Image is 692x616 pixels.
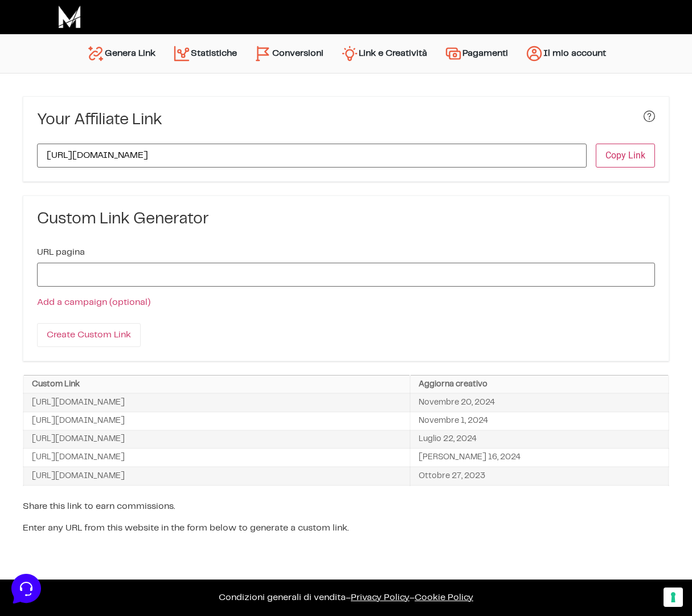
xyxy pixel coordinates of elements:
img: generate-link.svg [87,44,105,63]
img: dark [18,64,41,87]
button: Le tue preferenze relative al consenso per le tecnologie di tracciamento [664,588,683,607]
a: Add a campaign (optional) [37,298,150,307]
p: – – [11,591,681,605]
td: Novembre 20, 2024 [410,393,669,411]
label: URL pagina [37,248,85,257]
input: Create Custom Link [37,323,141,347]
span: [URL][DOMAIN_NAME] [32,397,125,409]
a: Il mio account [517,40,615,67]
img: payments.svg [444,44,462,63]
button: Home [9,366,79,392]
span: [URL][DOMAIN_NAME] [32,451,125,464]
span: ‌ [18,225,210,232]
td: Novembre 1, 2024 [410,412,669,430]
img: creativity.svg [341,44,359,63]
span: [URL][DOMAIN_NAME] [32,433,125,446]
a: Conversioni [245,40,332,67]
input: Cerca un articolo... [26,166,186,177]
th: Aggiorna creativo [410,376,669,394]
td: Ottobre 27, 2023 [410,467,669,485]
img: account.svg [525,44,543,63]
h3: Your Affiliate Link [37,111,162,130]
img: conversion-2.svg [254,44,272,63]
nav: Menu principale [78,34,615,73]
span: Cookie Policy [415,593,473,602]
a: Genera Link [78,40,164,67]
img: stats.svg [173,44,191,63]
span: ‌ [18,255,210,263]
p: Messaggi [99,382,129,392]
button: Messaggi [79,366,149,392]
h2: Ciao da Marketers 👋 [9,9,191,27]
h3: Custom Link Generator [37,210,655,229]
span: ‌ [18,194,210,202]
p: Enter any URL from this website in the form below to generate a custom link. [23,521,669,535]
p: Share this link to earn commissions. [23,500,669,513]
button: Aiuto [149,366,219,392]
a: Apri Centro Assistenza [121,141,210,150]
th: Custom Link [23,376,410,394]
button: Copy Link [596,144,655,168]
a: Condizioni generali di vendita [219,593,346,602]
td: Luglio 22, 2024 [410,430,669,448]
button: Inizia una conversazione [18,96,210,119]
td: [PERSON_NAME] 16, 2024 [410,448,669,467]
iframe: Customerly Messenger Launcher [9,572,43,606]
img: dark [55,64,77,87]
span: [URL][DOMAIN_NAME] [32,470,125,483]
p: Aiuto [175,382,192,392]
span: Inizia una conversazione [74,103,168,112]
span: Le tue conversazioni [18,46,97,55]
span: [URL][DOMAIN_NAME] [32,415,125,427]
span: Trova una risposta [18,141,89,150]
img: dark [36,64,59,87]
a: Privacy Policy [351,593,410,602]
a: Statistiche [164,40,245,67]
p: Home [34,382,54,392]
a: Pagamenti [436,40,517,67]
a: Link e Creatività [332,40,436,67]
